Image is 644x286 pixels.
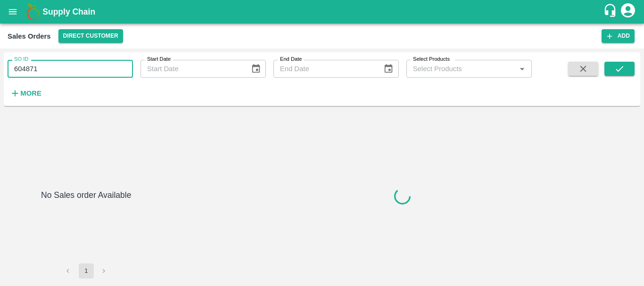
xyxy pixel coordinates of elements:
[8,30,51,42] div: Sales Orders
[8,85,44,101] button: More
[24,2,42,21] img: logo
[8,60,133,78] input: Enter SO ID
[42,5,603,18] a: Supply Chain
[602,29,635,43] button: Add
[79,263,94,278] button: page 1
[409,63,513,75] input: Select Products
[140,60,243,78] input: Start Date
[20,90,41,97] strong: More
[273,60,376,78] input: End Date
[413,56,450,63] label: Select Products
[2,1,24,23] button: open drawer
[41,188,131,263] h6: No Sales order Available
[516,63,528,75] button: Open
[280,56,302,63] label: End Date
[247,60,265,78] button: Choose date
[619,2,636,22] div: account of current user
[58,29,123,43] button: Select DC
[59,263,113,278] nav: pagination navigation
[380,60,397,78] button: Choose date
[42,7,95,16] b: Supply Chain
[603,3,619,20] div: customer-support
[14,56,28,63] label: SO ID
[147,56,171,63] label: Start Date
